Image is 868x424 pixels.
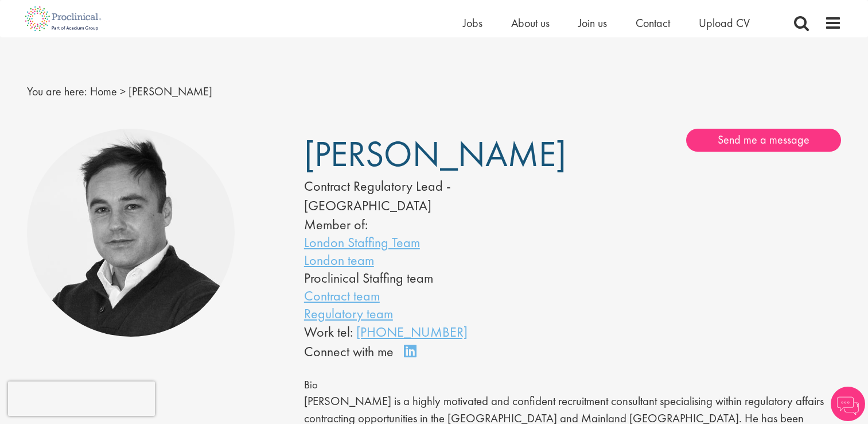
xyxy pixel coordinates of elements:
[699,16,750,30] a: Upload CV
[304,323,353,341] span: Work tel:
[304,233,420,251] a: London Staffing Team
[8,381,155,416] iframe: reCAPTCHA
[831,387,865,421] img: Chatbot
[304,287,380,304] a: Contract team
[686,129,841,152] a: Send me a message
[356,323,468,341] a: [PHONE_NUMBER]
[578,16,607,30] a: Join us
[304,304,393,322] a: Regulatory team
[511,16,550,30] a: About us
[304,269,538,287] li: Proclinical Staffing team
[463,16,482,30] a: Jobs
[636,16,670,30] a: Contact
[90,84,117,99] a: breadcrumb link
[27,84,87,99] span: You are here:
[120,84,126,99] span: >
[304,215,368,233] label: Member of:
[304,131,566,177] span: [PERSON_NAME]
[129,84,212,99] span: [PERSON_NAME]
[304,378,318,392] span: Bio
[304,251,374,269] a: London team
[304,176,538,216] div: Contract Regulatory Lead - [GEOGRAPHIC_DATA]
[27,129,235,337] img: Peter Duvall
